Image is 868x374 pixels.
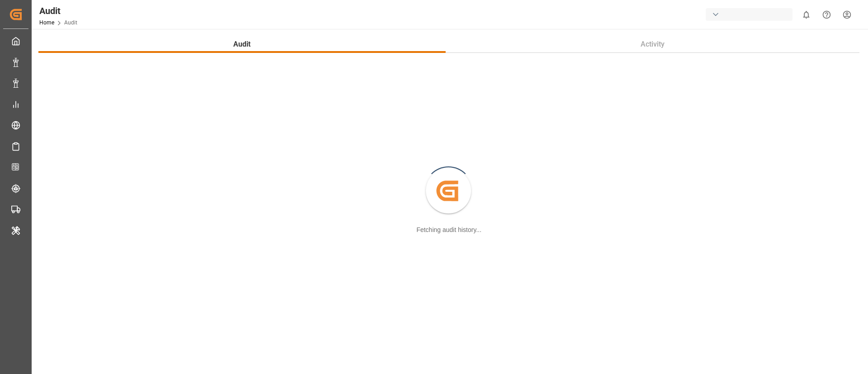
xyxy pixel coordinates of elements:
[796,5,816,25] button: show 0 new notifications
[637,39,668,50] span: Activity
[446,36,860,53] button: Activity
[416,225,481,235] div: Fetching audit history...
[39,4,77,18] div: Audit
[816,5,837,25] button: Help Center
[39,19,54,26] a: Home
[38,36,446,53] button: Audit
[230,39,254,50] span: Audit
